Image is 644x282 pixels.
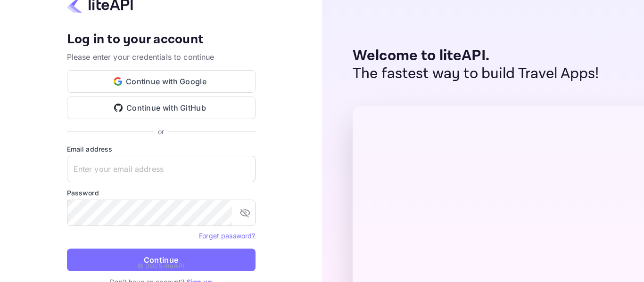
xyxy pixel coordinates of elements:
a: Forget password? [199,231,255,240]
button: Continue [67,249,256,271]
p: The fastest way to build Travel Apps! [353,65,599,83]
p: Please enter your credentials to continue [67,51,256,63]
button: Continue with GitHub [67,97,256,119]
p: © 2025 liteAPI [137,261,184,271]
label: Password [67,188,256,198]
p: or [158,127,164,137]
input: Enter your email address [67,156,256,182]
button: toggle password visibility [236,203,255,222]
a: Forget password? [199,232,255,240]
button: Continue with Google [67,70,256,93]
keeper-lock: Open Keeper Popup [238,163,249,175]
p: Welcome to liteAPI. [353,47,599,65]
h4: Log in to your account [67,32,256,48]
label: Email address [67,144,256,154]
